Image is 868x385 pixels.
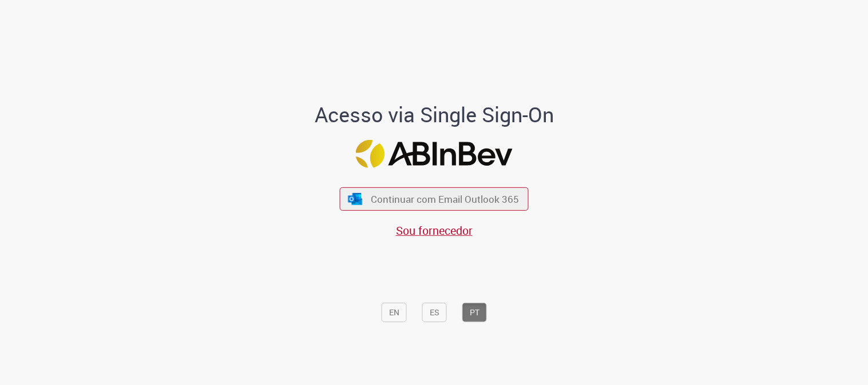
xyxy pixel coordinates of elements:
a: Sou fornecedor [396,223,473,238]
h1: Acesso via Single Sign-On [275,103,593,126]
button: ES [422,303,447,322]
button: EN [382,303,407,322]
button: PT [462,303,487,322]
img: Logo ABInBev [356,139,513,167]
button: ícone Azure/Microsoft 360 Continuar com Email Outlook 365 [340,187,529,211]
img: ícone Azure/Microsoft 360 [347,192,363,204]
span: Continuar com Email Outlook 365 [371,192,519,206]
